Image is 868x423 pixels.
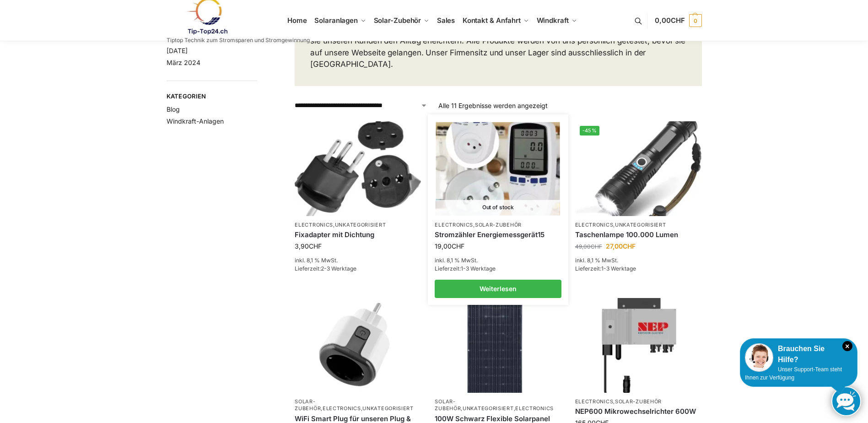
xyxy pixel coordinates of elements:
img: Fixadapter mit Dichtung [295,121,421,216]
a: Solar-Zubehör [615,398,662,405]
img: Extrem Starke Taschenlampe [575,121,701,216]
bdi: 3,90 [295,242,322,250]
span: Lieferzeit: [575,265,636,272]
span: 1-3 Werktage [601,265,636,272]
span: Sales [437,16,455,25]
a: Solar-Zubehör [475,222,522,228]
p: inkl. 8,1 % MwSt. [295,256,421,265]
a: Electronics [295,222,333,228]
a: Electronics [515,405,554,412]
img: 100 watt flexibles solarmodul [435,298,561,393]
p: Hin und wieder entdecken wir Produkte, die aussergewöhnlich sind und von denen wir denken, dass s... [310,24,686,70]
img: Nep 600 [575,298,701,393]
img: WiFi Smart Plug für unseren Plug & Play Batteriespeicher [295,298,421,393]
p: , [575,222,701,228]
a: Electronics [435,222,473,228]
bdi: 19,00 [435,242,464,250]
span: 2-3 Werktage [321,265,356,272]
img: Customer service [745,343,773,372]
span: Kategorien [167,92,258,101]
span: CHF [623,242,636,250]
a: Fixadapter mit Dichtung [295,230,421,239]
span: Windkraft [537,16,569,25]
a: Lese mehr über „Stromzähler Energiemessgerät15“ [435,280,561,298]
a: [DATE] [167,47,188,54]
i: Schließen [842,341,852,351]
p: , [575,398,701,405]
span: 0 [689,14,702,27]
a: Taschenlampe 100.000 Lumen [575,230,701,239]
p: , , [435,398,561,412]
span: Unser Support-Team steht Ihnen zur Verfügung [745,366,842,381]
p: , [295,222,421,228]
a: Electronics [575,398,614,405]
a: Unkategorisiert [463,405,514,412]
bdi: 49,00 [575,243,602,250]
a: Unkategorisiert [335,222,386,228]
a: Solar-Zubehör [295,398,321,412]
a: März 2024 [167,59,200,66]
a: NEP600 Mikrowechselrichter 600W [575,407,701,416]
span: 1-3 Werktage [461,265,496,272]
a: Stromzähler Energiemessgerät15 [435,230,561,239]
span: CHF [591,243,602,250]
span: CHF [452,242,464,250]
bdi: 27,00 [606,242,636,250]
span: Solar-Zubehör [374,16,421,25]
p: inkl. 8,1 % MwSt. [575,256,701,265]
a: Windkraft-Anlagen [167,117,224,125]
a: Blog [167,105,180,113]
select: Shop-Reihenfolge [295,101,427,110]
span: CHF [671,16,685,25]
a: -45%Extrem Starke Taschenlampe [575,121,701,216]
a: Electronics [575,222,614,228]
span: Solaranlagen [314,16,358,25]
p: , [435,222,561,228]
img: Stromzähler Schweizer Stecker-2 [436,122,560,215]
a: Unkategorisiert [615,222,666,228]
div: Brauchen Sie Hilfe? [745,343,852,365]
span: Kontakt & Anfahrt [463,16,521,25]
a: Out of stockStromzähler Schweizer Stecker-2 [436,122,560,215]
p: Tiptop Technik zum Stromsparen und Stromgewinnung [167,38,310,43]
a: Electronics [323,405,361,412]
a: 0,00CHF 0 [655,7,701,34]
span: 0,00 [655,16,685,25]
p: , , [295,398,421,412]
span: Lieferzeit: [435,265,496,272]
a: Solar-Zubehör [435,398,461,412]
span: Lieferzeit: [295,265,356,272]
a: Unkategorisiert [362,405,414,412]
span: CHF [309,242,322,250]
p: Alle 11 Ergebnisse werden angezeigt [438,101,548,110]
p: inkl. 8,1 % MwSt. [435,256,561,265]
